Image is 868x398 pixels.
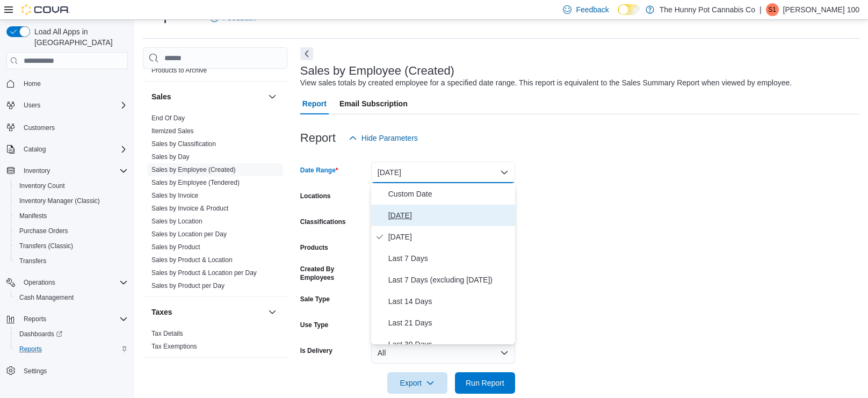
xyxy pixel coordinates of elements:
span: Manifests [15,209,128,222]
label: Sale Type [300,295,330,303]
button: Cash Management [11,290,132,305]
span: Email Subscription [339,93,408,114]
button: Operations [2,275,132,290]
label: Classifications [300,218,346,226]
span: Products to Archive [151,66,207,75]
span: Last 7 Days [388,252,511,265]
span: Sales by Employee (Created) [151,165,236,174]
span: Purchase Orders [19,227,68,235]
a: Sales by Product & Location per Day [151,269,257,277]
span: Sales by Product & Location [151,256,233,264]
span: [DATE] [388,230,511,243]
a: Sales by Location per Day [151,230,227,238]
a: Tax Exemptions [151,343,197,350]
button: All [371,342,515,364]
span: Itemized Sales [151,127,194,135]
a: Inventory Manager (Classic) [15,194,104,207]
span: Customers [24,124,55,132]
span: Operations [19,276,128,289]
span: Reports [24,315,46,323]
a: Inventory Count [15,179,69,192]
span: Last 21 Days [388,316,511,329]
a: Manifests [15,209,51,222]
a: Sales by Employee (Tendered) [151,179,240,186]
button: Sales [151,91,264,102]
a: Sales by Product [151,243,200,251]
a: Settings [19,365,51,378]
span: Manifests [19,212,47,220]
span: Sales by Classification [151,140,216,148]
button: Hide Parameters [344,127,422,149]
button: Catalog [2,142,132,157]
a: Sales by Invoice [151,192,198,199]
span: Tax Exemptions [151,342,197,351]
button: Export [387,372,447,394]
button: Transfers (Classic) [11,238,132,254]
div: Sales [143,112,287,296]
span: Export [394,372,441,394]
button: Operations [19,276,60,289]
span: Dashboards [19,330,62,338]
span: Sales by Employee (Tendered) [151,178,240,187]
button: Settings [2,363,132,379]
span: Transfers (Classic) [15,240,128,252]
span: Sales by Day [151,153,190,161]
a: Sales by Product per Day [151,282,225,290]
a: Transfers [15,255,50,267]
span: Sales by Location per Day [151,230,227,238]
a: Dashboards [15,328,67,341]
span: Inventory Manager (Classic) [19,197,100,205]
label: Created By Employees [300,265,367,282]
button: Taxes [266,306,279,319]
span: S1 [768,3,776,16]
p: | [759,3,762,16]
a: End Of Day [151,114,185,122]
a: Sales by Employee (Created) [151,166,236,173]
a: Dashboards [11,327,132,342]
button: Inventory Count [11,178,132,193]
a: Sales by Location [151,218,202,225]
button: Reports [19,313,50,325]
span: Load All Apps in [GEOGRAPHIC_DATA] [30,26,128,48]
div: Sarah 100 [766,3,779,16]
span: Home [24,79,41,88]
span: Sales by Location [151,217,202,226]
a: Sales by Invoice & Product [151,205,228,212]
span: Reports [19,313,128,325]
span: Transfers (Classic) [19,242,73,250]
button: Run Report [455,372,515,394]
span: Tax Details [151,329,183,338]
button: Reports [11,342,132,357]
p: The Hunny Pot Cannabis Co [660,3,755,16]
span: Last 30 Days [388,338,511,351]
label: Date Range [300,166,338,175]
a: Sales by Day [151,153,190,161]
span: Operations [24,278,55,287]
input: Dark Mode [618,4,640,16]
div: Taxes [143,327,287,357]
span: Reports [15,343,128,356]
a: Products to Archive [151,67,207,74]
span: Sales by Product [151,243,200,251]
span: Users [19,99,128,112]
button: Catalog [19,143,50,156]
span: Last 7 Days (excluding [DATE]) [388,273,511,286]
button: Customers [2,119,132,135]
img: Cova [21,4,70,15]
button: [DATE] [371,162,515,183]
span: Sales by Invoice & Product [151,204,228,213]
span: Custom Date [388,187,511,200]
a: Transfers (Classic) [15,240,77,252]
button: Sales [266,90,279,103]
a: Sales by Product & Location [151,256,233,264]
div: Select listbox [371,183,515,344]
span: Cash Management [15,291,128,304]
span: Inventory Count [19,182,65,190]
span: Catalog [24,145,46,154]
button: Home [2,76,132,91]
span: Dashboards [15,328,128,341]
h3: Taxes [151,307,172,317]
span: Dark Mode [618,15,618,16]
span: Hide Parameters [361,133,418,143]
a: Tax Details [151,330,183,337]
